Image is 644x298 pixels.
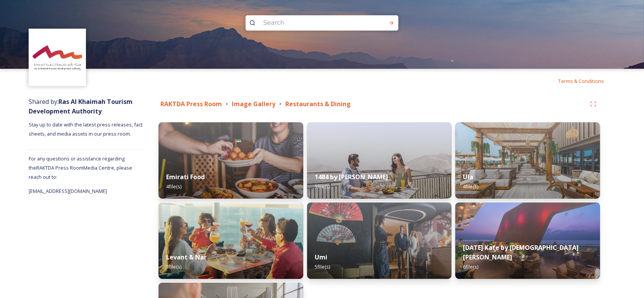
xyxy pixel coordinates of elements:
a: Terms & Conditions [558,76,615,86]
strong: Umi [315,253,327,261]
img: 0cb90c9f-e238-4d4c-b8be-620ee75f3c1f.jpg [159,202,303,279]
strong: Ula [463,173,473,181]
span: 3 file(s) [166,263,181,270]
img: f62812e3-d477-49f2-b4ed-08b85ad8cb00.jpg [307,122,452,199]
strong: Image Gallery [232,100,275,108]
input: Search [259,15,364,31]
span: Shared by: [29,97,133,115]
span: 6 file(s) [463,263,478,270]
strong: RAKTDA Press Room [160,100,222,108]
strong: 1484 by [PERSON_NAME] [315,173,388,181]
strong: [DATE] Kafe by [DEMOGRAPHIC_DATA][PERSON_NAME] [463,243,579,261]
span: Stay up to date with the latest press releases, fact sheets, and media assets in our press room. [29,121,144,137]
span: Terms & Conditions [558,78,604,84]
img: Logo_RAKTDA_RGB-01.png [30,30,85,85]
img: af58c99f-5687-4d86-8521-6f7de43b2b8c.jpg [455,202,600,279]
strong: Ras Al Khaimah Tourism Development Authority [29,97,133,115]
span: 4 file(s) [463,183,478,190]
span: 5 file(s) [315,263,330,270]
span: For any questions or assistance regarding the RAKTDA Press Room Media Centre, please reach out to: [29,155,132,180]
span: [EMAIL_ADDRESS][DOMAIN_NAME] [29,188,107,194]
img: 1e2be673-0003-4fe6-ac09-615d24704b07.jpg [307,202,452,279]
img: d248327c-1ab2-4893-9870-150fee30a648.jpg [455,122,600,199]
span: 5 file(s) [315,183,330,190]
strong: Levant & Nar [166,253,207,261]
strong: Emirati Food [166,173,205,181]
img: d36d2355-c23c-4ad7-81c7-64b1c23550e0.jpg [159,122,303,199]
span: 4 file(s) [166,183,181,190]
strong: Restaurants & Dining [285,100,351,108]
